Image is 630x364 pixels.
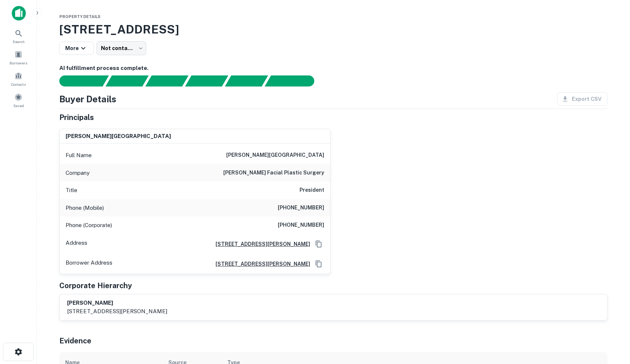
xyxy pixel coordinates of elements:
[66,204,104,212] p: Phone (Mobile)
[67,307,167,316] p: [STREET_ADDRESS][PERSON_NAME]
[278,204,324,212] h6: [PHONE_NUMBER]
[210,260,310,268] a: [STREET_ADDRESS][PERSON_NAME]
[13,39,25,45] span: Search
[2,69,35,89] a: Contacts
[223,169,324,177] h6: [PERSON_NAME] facial plastic surgery
[105,75,148,86] div: Your request is received and processing...
[226,151,324,160] h6: [PERSON_NAME][GEOGRAPHIC_DATA]
[185,75,228,86] div: Principals found, AI now looking for contact information...
[2,26,35,46] a: Search
[66,258,112,269] p: Borrower Address
[97,41,146,55] div: Not contacted
[313,238,324,250] button: Copy Address
[13,103,24,109] span: Saved
[59,280,132,291] h5: Corporate Hierarchy
[59,112,94,123] h5: Principals
[66,238,87,250] p: Address
[59,42,94,55] button: More
[59,14,101,19] span: Property Details
[66,169,90,177] p: Company
[145,75,188,86] div: Documents found, AI parsing details...
[59,335,91,346] h5: Evidence
[66,186,77,195] p: Title
[225,75,268,86] div: Principals found, still searching for contact information. This may take time...
[2,90,35,110] a: Saved
[50,75,106,86] div: Sending borrower request to AI...
[59,64,608,73] h6: AI fulfillment process complete.
[66,151,92,160] p: Full Name
[10,60,27,66] span: Borrowers
[265,75,323,86] div: AI fulfillment process complete.
[66,221,112,230] p: Phone (Corporate)
[210,240,310,248] a: [STREET_ADDRESS][PERSON_NAME]
[59,21,608,38] h3: [STREET_ADDRESS]
[11,81,26,87] span: Contacts
[300,186,324,195] h6: President
[313,258,324,269] button: Copy Address
[67,299,167,307] h6: [PERSON_NAME]
[12,6,26,21] img: capitalize-icon.png
[593,305,630,340] iframe: Chat Widget
[66,132,171,141] h6: [PERSON_NAME][GEOGRAPHIC_DATA]
[278,221,324,230] h6: [PHONE_NUMBER]
[59,92,116,106] h4: Buyer Details
[2,47,35,67] a: Borrowers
